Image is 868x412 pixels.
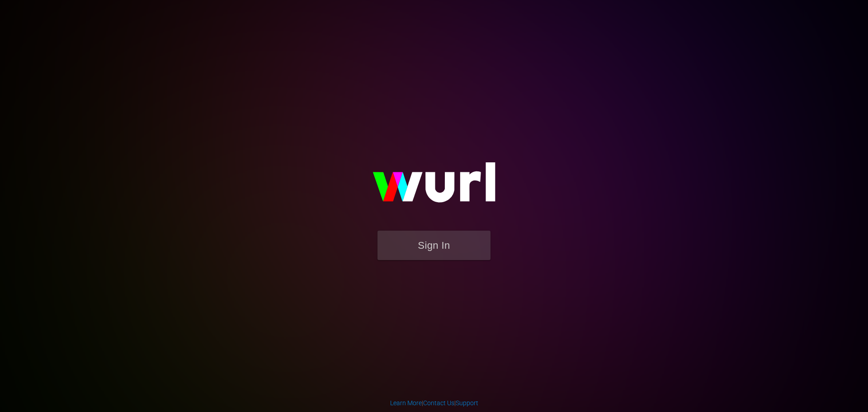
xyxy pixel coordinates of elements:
button: Sign In [377,231,491,260]
a: Learn More [390,399,422,407]
a: Support [456,399,478,407]
img: wurl-logo-on-black-223613ac3d8ba8fe6dc639794a292ebdb59501304c7dfd60c99c58986ef67473.svg [344,143,524,231]
div: | | [390,398,478,407]
a: Contact Us [423,399,454,407]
